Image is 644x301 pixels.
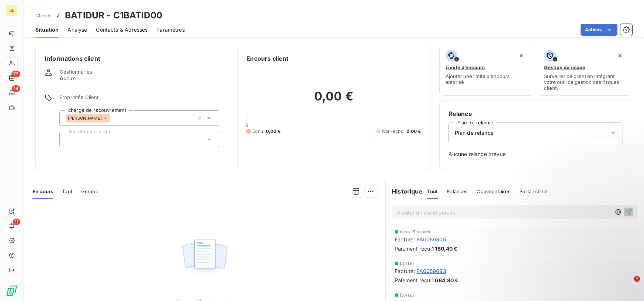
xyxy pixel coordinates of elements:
[62,188,72,194] span: Tout
[110,115,116,121] input: Ajouter une valeur
[181,235,228,280] img: Empty state
[544,73,626,91] span: Surveiller ce client en intégrant votre outil de gestion des risques client.
[581,24,617,36] button: Actions
[395,236,415,243] span: Facture :
[35,12,52,19] a: Clients
[619,276,637,294] iframe: Intercom live chat
[245,122,248,128] span: 0
[11,71,20,77] span: 77
[382,128,404,135] span: Non-échu
[395,276,430,284] span: Paiement reçu
[416,267,446,275] span: FA0059693
[477,188,510,194] span: Commentaires
[455,129,494,137] span: Plan de relance
[439,45,534,96] button: Limite d’encoursAjouter une limite d’encours autorisé
[432,245,458,252] span: 1 160,40 €
[45,54,219,63] h6: Informations client
[432,276,459,284] span: 1 684,80 €
[35,13,52,18] span: Clients
[65,9,162,22] h3: BATIDUR - C1BATID00
[13,219,20,225] span: 11
[538,45,632,96] button: Gestion du risqueSurveiller ce client en intégrant votre outil de gestion des risques client.
[446,73,527,85] span: Ajouter une limite d’encours autorisé
[68,116,102,120] span: [PERSON_NAME]
[156,26,185,33] span: Paramètres
[67,26,87,33] span: Analyse
[386,187,423,196] h6: Historique
[634,276,640,282] span: 2
[400,261,414,266] span: [DATE]
[427,188,438,194] span: Tout
[12,85,20,92] span: 14
[60,75,76,82] span: Aucun
[60,69,92,75] span: Gestionnaires
[246,54,288,63] h6: Encours client
[400,293,414,297] span: [DATE]
[266,128,281,135] span: 0,00 €
[406,128,421,135] span: 0,00 €
[35,26,59,33] span: Situation
[246,89,421,111] h2: 0,00 €
[6,285,18,297] img: Logo LeanPay
[6,4,18,16] div: SL
[81,188,98,194] span: Graphe
[400,230,430,234] span: dans 15 heures
[395,245,430,252] span: Paiement reçu
[59,94,219,105] span: Propriétés Client
[416,236,446,243] span: FA0059305
[544,64,585,70] span: Gestion du risque
[446,64,485,70] span: Limite d’encours
[252,128,263,135] span: Échu
[32,188,53,194] span: En cours
[449,109,623,118] h6: Relance
[449,150,623,158] span: Aucune relance prévue
[519,188,548,194] span: Portail client
[447,188,468,194] span: Relances
[395,267,415,275] span: Facture :
[96,26,148,33] span: Contacts & Adresses
[66,136,72,143] input: Ajouter une valeur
